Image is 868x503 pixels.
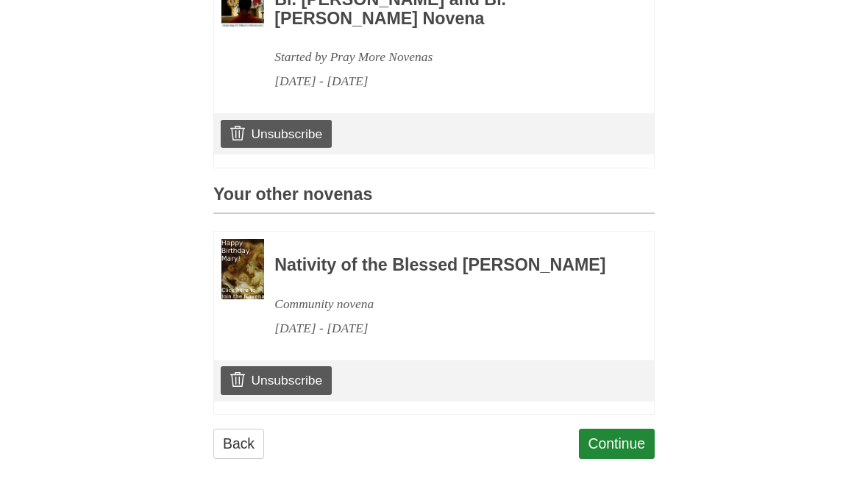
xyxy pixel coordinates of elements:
img: Novena image [221,240,264,300]
div: [DATE] - [DATE] [274,70,614,94]
a: Continue [579,429,655,460]
div: [DATE] - [DATE] [274,317,614,341]
div: Started by Pray More Novenas [274,46,614,70]
a: Unsubscribe [221,367,332,395]
a: Unsubscribe [221,121,332,149]
h3: Nativity of the Blessed [PERSON_NAME] [274,257,614,276]
h3: Your other novenas [213,186,655,215]
a: Back [213,429,264,460]
div: Community novena [274,293,614,317]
